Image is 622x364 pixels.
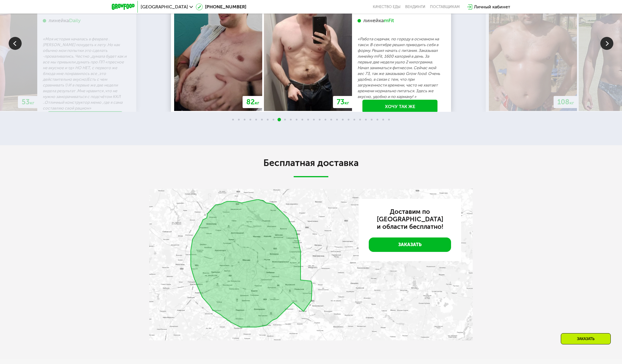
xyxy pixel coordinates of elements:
[43,17,128,24] div: линейка
[333,96,353,108] div: 73
[405,5,425,9] a: Вендинги
[357,36,442,100] p: «Работа сидячая, по городу в основном на такси. В сентябре решил приводить себя в форму. Решил на...
[474,3,510,10] div: Личный кабинет
[43,36,128,111] p: «Моя история началась в феврале .[PERSON_NAME] похудеть к лету .Но как обычно мои попытки это сде...
[149,189,473,340] img: qjxAnTPE20vLBGq3.webp
[149,157,473,169] h2: Бесплатная доставка
[255,100,259,105] span: кг
[430,5,460,9] div: поставщикам
[196,3,246,10] a: [PHONE_NUMBER]
[554,96,578,108] div: 108
[141,5,188,9] span: [GEOGRAPHIC_DATA]
[569,100,574,105] span: кг
[373,5,401,9] a: Качество еды
[18,96,38,108] div: 53
[48,111,123,124] a: Хочу так же
[362,100,437,113] a: Хочу так же
[30,100,34,105] span: кг
[344,100,349,105] span: кг
[243,96,263,108] div: 82
[369,208,451,231] h3: Доставим по [GEOGRAPHIC_DATA] и области бесплатно!
[600,37,613,50] img: Slide right
[369,237,451,252] a: Заказать
[357,17,442,24] div: линейка
[561,333,611,344] div: Заказать
[384,17,394,24] div: mFit
[69,17,81,24] div: Daily
[9,37,22,50] img: Slide left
